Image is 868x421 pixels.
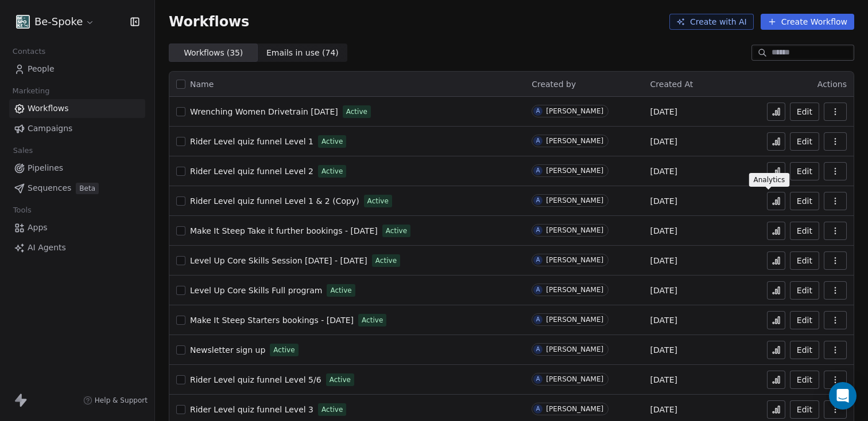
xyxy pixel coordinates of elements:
div: [PERSON_NAME] [546,375,603,383]
span: [DATE] [650,225,677,237]
div: Open Intercom Messenger [829,382,857,410]
span: People [28,63,55,75]
div: [PERSON_NAME] [546,316,603,324]
a: Rider Level quiz funnel Level 5/6 [190,374,321,385]
button: Edit [790,251,819,270]
button: Edit [790,371,819,389]
span: Sequences [28,182,71,194]
div: [PERSON_NAME] [546,137,603,145]
span: Active [362,315,383,325]
div: A [536,255,540,265]
a: Pipelines [9,159,145,178]
span: [DATE] [650,136,677,147]
span: [DATE] [650,106,677,117]
span: Active [375,255,397,266]
div: [PERSON_NAME] [546,256,603,264]
span: Active [330,285,351,296]
span: Created by [532,80,576,89]
div: [PERSON_NAME] [546,345,603,353]
span: Rider Level quiz funnel Level 3 [190,405,313,414]
p: Analytics [754,175,785,184]
span: [DATE] [650,314,677,326]
span: Active [321,136,343,147]
span: Workflows [169,14,249,30]
span: Level Up Core Skills Session [DATE] - [DATE] [190,256,367,265]
button: Edit [790,103,819,121]
button: Edit [790,400,819,419]
span: Apps [28,222,48,234]
button: Edit [790,132,819,151]
a: Level Up Core Skills Full program [190,285,322,296]
div: [PERSON_NAME] [546,107,603,115]
div: A [536,315,540,324]
span: Created At [650,80,693,89]
button: Be-Spoke [14,12,97,32]
div: A [536,166,540,175]
div: [PERSON_NAME] [546,405,603,413]
div: [PERSON_NAME] [546,167,603,175]
a: Rider Level quiz funnel Level 2 [190,166,313,177]
div: A [536,285,540,294]
div: A [536,107,540,116]
a: Help & Support [83,396,148,405]
div: [PERSON_NAME] [546,196,603,204]
span: Rider Level quiz funnel Level 2 [190,167,313,176]
span: Active [330,375,351,385]
span: Name [190,78,214,91]
button: Edit [790,222,819,240]
span: Active [346,107,367,117]
span: [DATE] [650,344,677,356]
a: Make It Steep Take it further bookings - [DATE] [190,225,378,237]
div: A [536,136,540,145]
div: A [536,345,540,354]
span: Make It Steep Take it further bookings - [DATE] [190,226,378,235]
span: Rider Level quiz funnel Level 1 & 2 (Copy) [190,196,359,206]
span: [DATE] [650,285,677,296]
a: Workflows [9,99,145,118]
span: Rider Level quiz funnel Level 1 [190,137,313,146]
span: Active [321,404,343,415]
span: Be-Spoke [34,14,83,29]
button: Edit [790,162,819,180]
span: [DATE] [650,195,677,207]
a: Rider Level quiz funnel Level 3 [190,404,313,415]
div: A [536,375,540,384]
div: [PERSON_NAME] [546,286,603,294]
span: Emails in use ( 74 ) [266,47,339,59]
span: Sales [8,142,38,159]
a: Wrenching Women Drivetrain [DATE] [190,106,338,117]
a: Make It Steep Starters bookings - [DATE] [190,314,354,326]
span: Make It Steep Starters bookings - [DATE] [190,316,354,325]
span: Level Up Core Skills Full program [190,286,322,295]
span: [DATE] [650,255,677,266]
a: Level Up Core Skills Session [DATE] - [DATE] [190,255,367,266]
button: Create Workflow [761,14,854,30]
a: Edit [790,341,819,359]
a: Rider Level quiz funnel Level 1 [190,136,313,147]
span: Wrenching Women Drivetrain [DATE] [190,107,338,116]
button: Edit [790,281,819,300]
span: [DATE] [650,404,677,415]
span: Campaigns [28,123,72,135]
span: Active [367,196,389,206]
img: Facebook%20profile%20picture.png [16,15,30,29]
a: Rider Level quiz funnel Level 1 & 2 (Copy) [190,195,359,207]
button: Edit [790,311,819,329]
div: A [536,404,540,414]
a: People [9,60,145,78]
div: A [536,196,540,205]
span: [DATE] [650,166,677,177]
span: Active [386,226,407,236]
button: Create with AI [669,14,754,30]
a: SequencesBeta [9,179,145,198]
a: Apps [9,218,145,237]
span: Newsletter sign up [190,345,265,355]
div: [PERSON_NAME] [546,226,603,234]
a: Newsletter sign up [190,344,265,356]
